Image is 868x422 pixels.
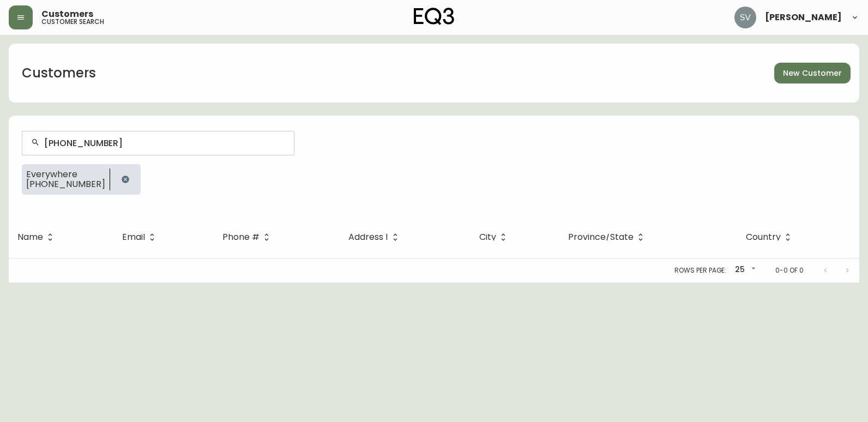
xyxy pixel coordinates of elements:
[734,7,756,28] img: 0ef69294c49e88f033bcbeb13310b844
[774,63,851,83] button: New Customer
[41,10,93,19] span: Customers
[26,170,105,179] span: Everywhere
[17,234,43,240] span: Name
[17,232,57,242] span: Name
[479,232,510,242] span: City
[348,234,388,240] span: Address 1
[674,266,726,275] p: Rows per page:
[783,67,842,80] span: New Customer
[746,234,781,240] span: Country
[775,266,804,275] p: 0-0 of 0
[731,261,758,279] div: 25
[765,13,842,22] span: [PERSON_NAME]
[41,19,104,25] h5: customer search
[414,8,454,25] img: logo
[122,234,145,240] span: Email
[479,234,496,240] span: City
[568,232,648,242] span: Province/State
[44,138,285,148] input: Search
[568,234,634,240] span: Province/State
[222,234,260,240] span: Phone #
[746,232,795,242] span: Country
[222,232,274,242] span: Phone #
[26,179,105,189] span: [PHONE_NUMBER]
[22,64,96,82] h1: Customers
[348,232,402,242] span: Address 1
[122,232,159,242] span: Email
